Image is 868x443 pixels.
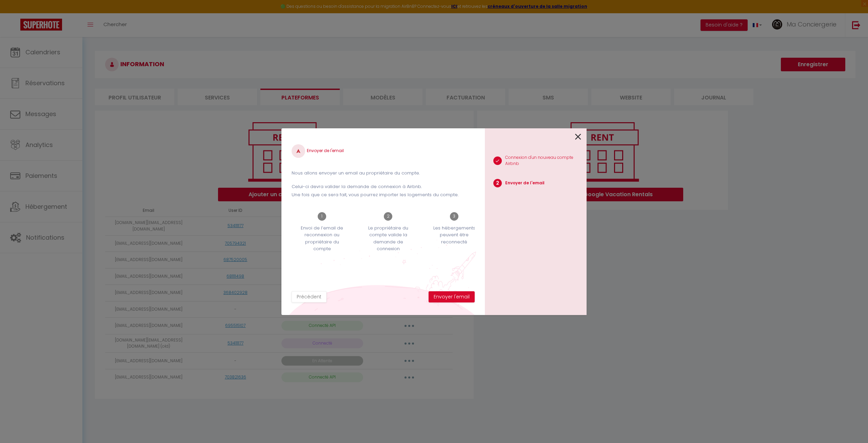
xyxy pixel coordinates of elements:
p: Connexion d'un nouveau compte Airbnb [505,154,587,167]
button: Ouvrir le widget de chat LiveChat [5,3,26,23]
span: 2 [384,212,392,221]
p: Les hébergements peuvent être reconnecté [428,225,480,245]
p: Celui-ci devra valider la demande de connexion à Airbnb. [292,183,475,190]
span: 2 [493,179,502,187]
p: Une fois que ce sera fait, vous pourrez importer les logements du compte. [292,191,475,198]
p: Nous allons envoyer un email au propriétaire du compte. [292,170,475,177]
span: 3 [450,212,458,221]
p: Envoi de l’email de reconnexion au propriétaire du compte [296,225,348,253]
button: Précédent [292,291,327,303]
h4: Envoyer de l'email [292,144,475,158]
button: Envoyer l'email [429,291,475,303]
p: Le propriétaire du compte valide la demande de connexion [362,225,414,253]
p: Envoyer de l'email [505,180,545,186]
span: 1 [318,212,326,221]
